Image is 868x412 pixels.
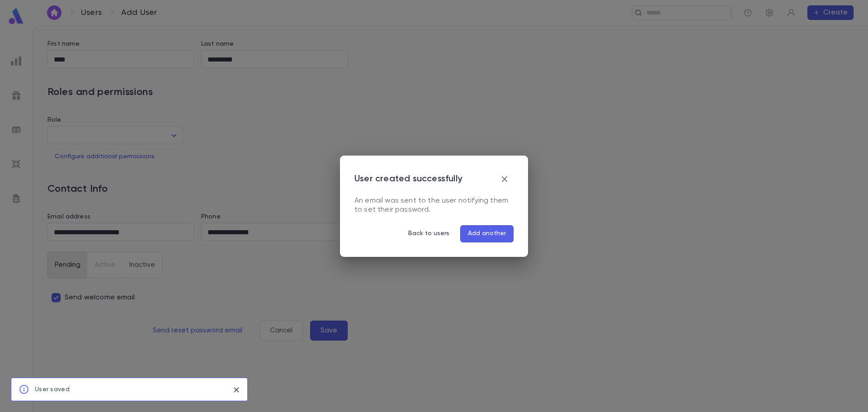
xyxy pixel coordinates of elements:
button: close [229,383,244,397]
div: User saved [35,381,70,398]
p: User created successfully [354,174,462,185]
button: Add another [460,225,514,242]
div: An email was sent to the user notifying them to set their password. [354,196,514,214]
button: Back to users [401,225,457,242]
